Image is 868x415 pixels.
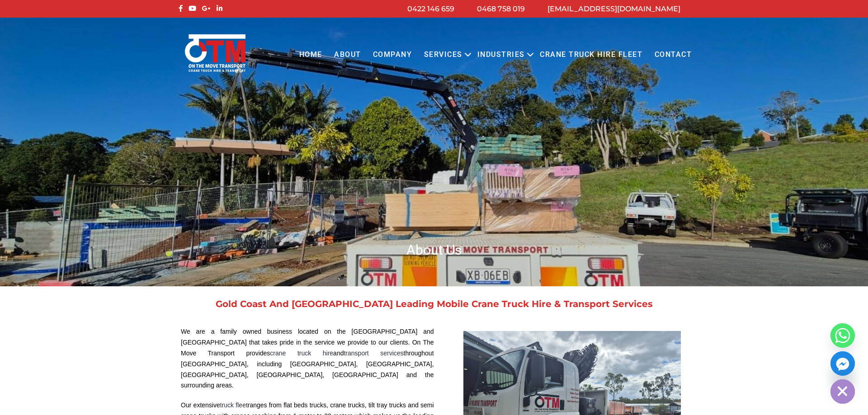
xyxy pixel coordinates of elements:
p: We are a family owned business located on the [GEOGRAPHIC_DATA] and [GEOGRAPHIC_DATA] that takes ... [181,326,434,391]
a: COMPANY [367,42,418,67]
a: 0468 758 019 [477,5,525,13]
a: [EMAIL_ADDRESS][DOMAIN_NAME] [547,5,680,13]
h1: About Us [176,241,692,259]
a: Services [418,42,468,67]
a: Contact [648,42,698,67]
img: Otmtransport [183,33,247,73]
a: About [328,42,367,67]
a: Whatsapp [830,323,855,348]
a: Facebook_Messenger [830,351,855,376]
a: transport services [344,350,403,357]
a: Industries [472,42,531,67]
a: truck fleet [220,401,248,409]
a: Crane Truck Hire Fleet [534,42,648,67]
a: crane truck hire [270,350,333,357]
a: Home [293,42,328,67]
a: Gold Coast And [GEOGRAPHIC_DATA] Leading Mobile Crane Truck Hire & Transport Services [216,298,653,309]
a: 0422 146 659 [407,5,454,13]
